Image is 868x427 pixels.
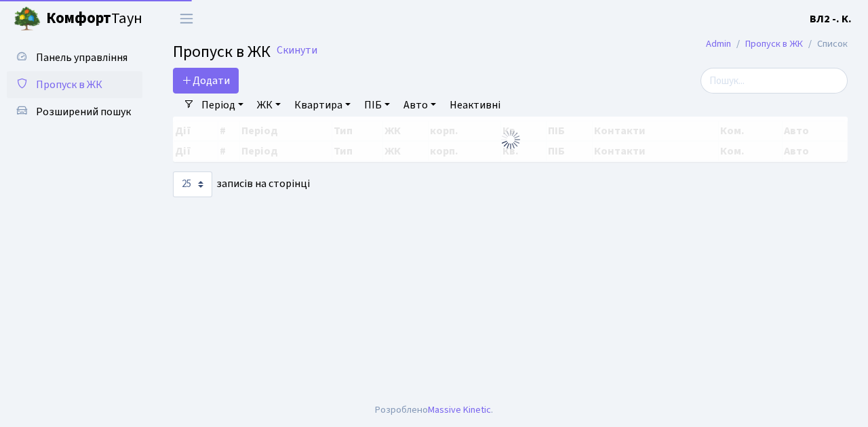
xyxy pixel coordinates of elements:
[375,403,493,418] div: Розроблено .
[7,98,142,125] a: Розширений пошук
[46,7,111,29] b: Комфорт
[7,71,142,98] a: Пропуск в ЖК
[182,73,230,88] span: Додати
[173,40,271,64] span: Пропуск в ЖК
[803,37,848,52] li: Список
[36,104,131,119] span: Розширений пошук
[500,129,521,150] img: Обробка...
[398,94,441,117] a: Авто
[36,77,102,92] span: Пропуск в ЖК
[196,94,249,117] a: Період
[359,94,395,117] a: ПІБ
[444,94,506,117] a: Неактивні
[289,94,356,117] a: Квартира
[277,44,317,57] a: Скинути
[7,44,142,71] a: Панель управління
[173,171,212,197] select: записів на сторінці
[252,94,286,117] a: ЖК
[686,30,868,58] nav: breadcrumb
[428,403,491,417] a: Massive Kinetic
[170,7,203,30] button: Переключити навігацію
[46,7,142,30] span: Таун
[706,37,731,51] a: Admin
[14,5,41,33] img: logo.png
[173,171,310,197] label: записів на сторінці
[810,11,852,27] a: ВЛ2 -. К.
[810,12,852,26] b: ВЛ2 -. К.
[36,50,127,65] span: Панель управління
[745,37,803,51] a: Пропуск в ЖК
[701,68,848,94] input: Пошук...
[173,68,239,94] a: Додати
